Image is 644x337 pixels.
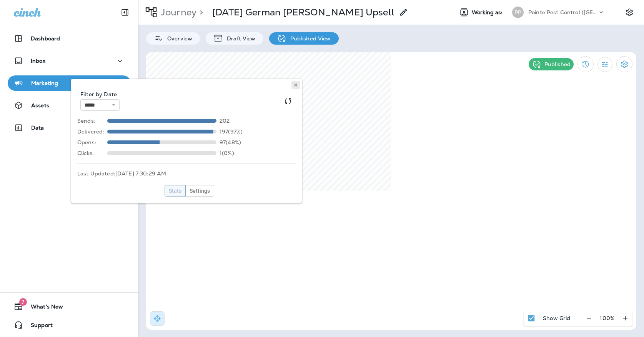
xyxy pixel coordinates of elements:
[280,95,296,107] button: Refresh Stats
[165,185,186,197] button: Stats
[8,317,131,333] button: Support
[8,31,131,46] button: Dashboard
[616,56,632,72] button: Settings
[8,53,131,68] button: Inbox
[31,102,49,108] p: Assets
[31,125,44,131] p: Data
[114,5,136,20] button: Collapse Sidebar
[23,322,53,331] span: Support
[597,57,612,72] button: Filter Statistics
[163,35,192,42] p: Overview
[196,7,203,18] p: >
[512,7,524,18] div: PP
[212,7,394,18] p: [DATE] German [PERSON_NAME] Upsell
[286,35,331,42] p: Published View
[31,35,60,42] p: Dashboard
[19,298,27,306] span: 7
[8,299,131,314] button: 7What's New
[212,7,394,18] div: Oct '25 German Roach Upsell
[472,9,504,16] span: Working as:
[8,75,131,91] button: Marketing
[169,188,181,194] span: Stats
[23,304,63,313] span: What's New
[31,80,58,86] p: Marketing
[158,7,196,18] p: Journey
[190,188,210,194] span: Settings
[544,61,571,67] p: Published
[543,315,570,321] p: Show Grid
[622,5,636,19] button: Settings
[577,56,594,72] button: View Changelog
[31,58,45,64] p: Inbox
[8,120,131,135] button: Data
[185,185,214,197] button: Settings
[8,98,131,113] button: Assets
[528,9,597,15] p: Pointe Pest Control ([GEOGRAPHIC_DATA])
[223,35,255,42] p: Draft View
[600,315,614,321] p: 100 %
